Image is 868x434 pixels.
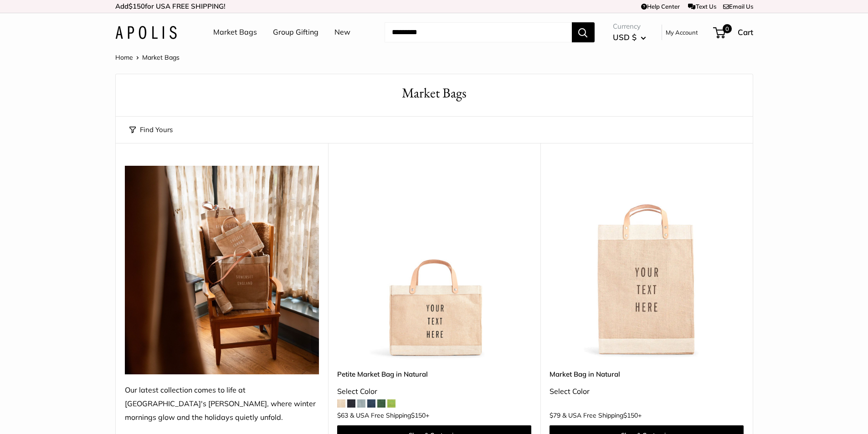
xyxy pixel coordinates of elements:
[723,3,753,10] a: Email Us
[411,411,426,419] span: $150
[714,25,753,40] a: 0 Cart
[722,24,731,33] span: 0
[129,83,739,103] h1: Market Bags
[385,22,572,42] input: Search...
[115,26,177,39] img: Apolis
[128,2,145,10] span: $150
[273,26,318,39] a: Group Gifting
[115,51,180,63] nav: Breadcrumb
[641,3,680,10] a: Help Center
[125,383,319,424] div: Our latest collection comes to life at [GEOGRAPHIC_DATA]'s [PERSON_NAME], where winter mornings g...
[337,369,531,379] a: Petite Market Bag in Natural
[613,20,646,33] span: Currency
[337,385,531,398] div: Select Color
[550,411,560,419] span: $79
[613,30,646,45] button: USD $
[350,412,429,419] span: & USA Free Shipping +
[337,166,531,360] a: Petite Market Bag in NaturalPetite Market Bag in Natural
[623,411,638,419] span: $150
[213,26,257,39] a: Market Bags
[738,27,753,37] span: Cart
[550,166,744,360] img: Market Bag in Natural
[572,22,595,42] button: Search
[337,166,531,360] img: Petite Market Bag in Natural
[142,53,180,61] span: Market Bags
[337,411,348,419] span: $63
[334,26,350,39] a: New
[550,385,744,398] div: Select Color
[688,3,716,10] a: Text Us
[129,123,173,136] button: Find Yours
[550,166,744,360] a: Market Bag in NaturalMarket Bag in Natural
[125,166,319,374] img: Our latest collection comes to life at UK's Estelle Manor, where winter mornings glow and the hol...
[613,32,637,42] span: USD $
[115,53,133,61] a: Home
[550,369,744,379] a: Market Bag in Natural
[666,27,698,38] a: My Account
[562,412,642,419] span: & USA Free Shipping +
